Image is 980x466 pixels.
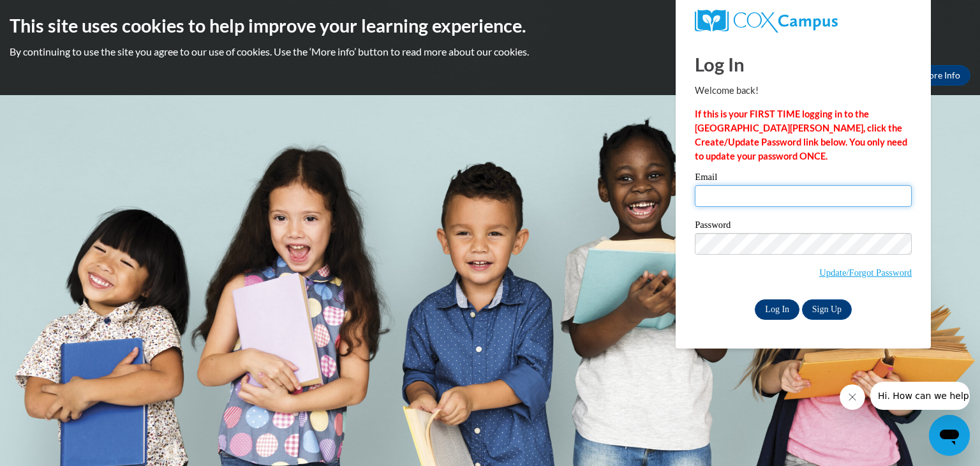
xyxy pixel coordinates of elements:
[10,13,970,38] h2: This site uses cookies to help improve your learning experience.
[819,267,912,278] a: Update/Forgot Password
[870,382,970,410] iframe: Message from company
[10,45,970,59] p: By continuing to use the site you agree to our use of cookies. Use the ‘More info’ button to read...
[695,10,912,33] a: COX Campus
[910,65,970,86] a: More Info
[695,172,912,185] label: Email
[840,384,865,410] iframe: Close message
[755,299,799,320] input: Log In
[695,51,912,77] h1: Log In
[695,109,907,162] strong: If this is your FIRST TIME logging in to the [GEOGRAPHIC_DATA][PERSON_NAME], click the Create/Upd...
[695,220,912,233] label: Password
[8,9,103,19] span: Hi. How can we help?
[695,84,912,98] p: Welcome back!
[929,415,970,456] iframe: Button to launch messaging window
[802,299,852,320] a: Sign Up
[695,10,838,33] img: COX Campus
